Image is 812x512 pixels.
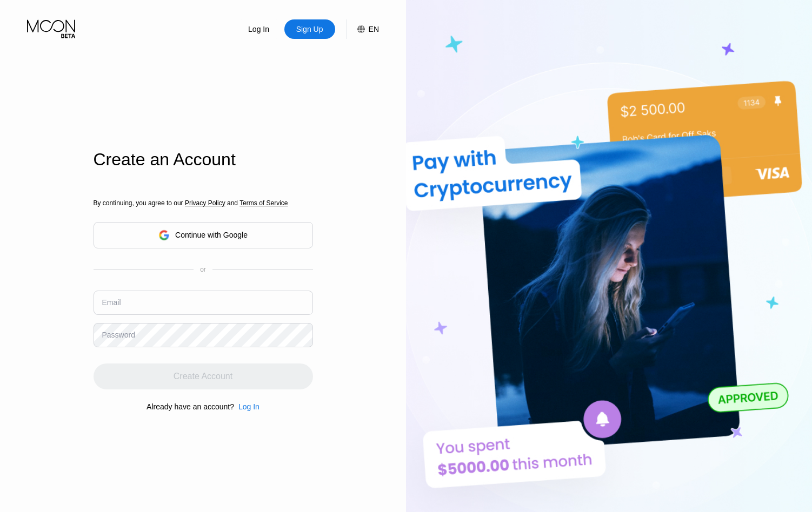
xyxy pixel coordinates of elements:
[102,331,135,339] div: Password
[369,25,379,33] div: EN
[185,199,225,207] span: Privacy Policy
[234,402,259,411] div: Log In
[238,402,259,411] div: Log In
[147,402,234,411] div: Already have an account?
[247,24,270,35] div: Log In
[284,19,335,39] div: Sign Up
[346,19,379,39] div: EN
[94,150,313,170] div: Create an Account
[295,24,324,35] div: Sign Up
[200,266,206,273] div: or
[239,199,288,207] span: Terms of Service
[175,231,248,239] div: Continue with Google
[225,199,240,207] span: and
[94,199,313,207] div: By continuing, you agree to our
[234,19,284,39] div: Log In
[94,222,313,248] div: Continue with Google
[102,298,121,307] div: Email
